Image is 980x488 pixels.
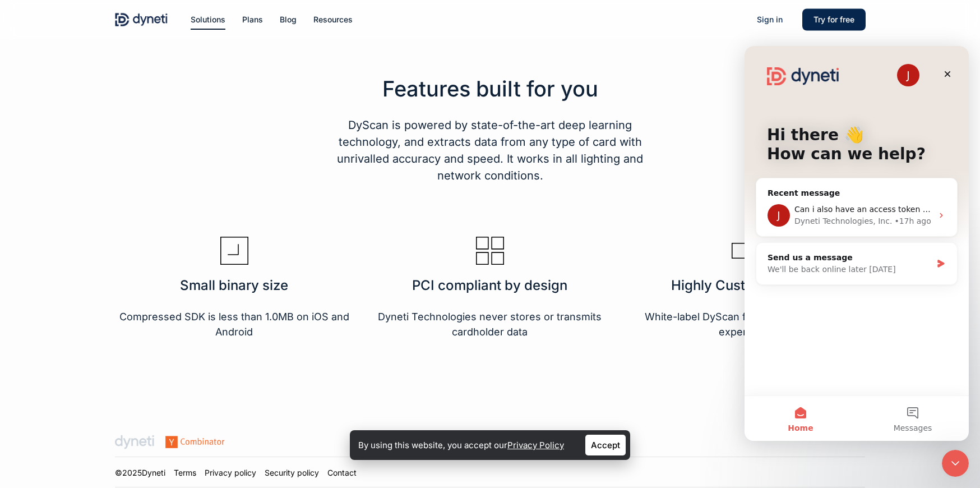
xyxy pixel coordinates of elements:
div: Send us a message [23,206,187,218]
h3: Small binary size [114,278,353,293]
a: Try for free [802,13,866,26]
a: Accept [585,435,626,455]
span: Resources [313,15,353,24]
span: Can i also have an access token in order to clone the repo and try the dyscan-[PERSON_NAME] card ... [50,159,483,168]
span: White-label DyScan for the best customer experience [645,311,847,338]
span: 2025 [122,468,142,477]
h3: PCI compliant by design [371,278,609,293]
span: Try for free [813,15,854,24]
span: Compressed SDK is less than 1.0MB on iOS and Android [119,311,349,338]
span: Sign in [757,15,783,24]
div: • 17h ago [150,169,186,181]
a: Security policy [265,468,319,477]
h5: DyScan is powered by state-of-the-art deep learning technology, and extracts data from any type o... [320,117,660,184]
a: Privacy policy [205,468,256,477]
a: Contact [327,468,357,477]
div: Send us a messageWe'll be back online later [DATE] [11,196,213,239]
a: Resources [313,13,353,26]
span: Plans [242,15,263,24]
a: Privacy Policy [507,440,564,450]
span: Messages [149,378,188,386]
a: Plans [242,13,263,26]
p: By using this website, you accept our [358,438,564,453]
span: Solutions [191,15,225,24]
iframe: Intercom live chat [745,46,969,441]
h3: Highly Customizable UI [626,278,865,293]
div: Dyneti Technologies, Inc. [50,169,147,181]
a: Sign in [746,13,794,26]
button: Messages [112,350,224,395]
span: Home [43,378,68,386]
h3: Features built for you [320,76,660,102]
a: ©2025Dyneti [115,468,165,477]
a: Solutions [191,13,225,26]
p: Dyneti Technologies never stores or transmits cardholder data [371,309,609,339]
div: Close [193,18,213,38]
a: Terms [174,468,196,477]
a: Blog [280,13,297,26]
div: We'll be back online later [DATE] [23,218,187,229]
iframe: Intercom live chat [942,450,969,477]
span: Blog [280,15,297,24]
